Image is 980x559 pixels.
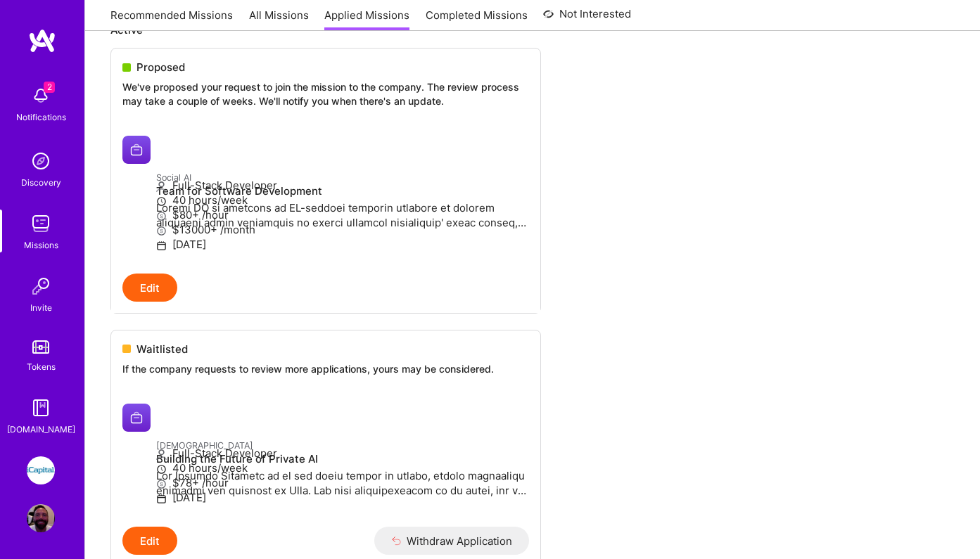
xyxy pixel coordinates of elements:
[136,60,185,75] span: Proposed
[156,207,529,222] p: $80+ /hour
[543,6,631,31] a: Not Interested
[27,456,55,484] img: iCapital: Building an Alternative Investment Marketplace
[249,8,309,31] a: All Missions
[156,461,529,475] p: 40 hours/week
[7,422,75,437] div: [DOMAIN_NAME]
[27,272,55,300] img: Invite
[27,147,55,175] img: discovery
[32,340,49,354] img: tokens
[156,222,529,237] p: $13000+ /month
[27,210,55,238] img: teamwork
[156,446,529,461] p: Full-Stack Developer
[27,359,56,374] div: Tokens
[21,175,61,190] div: Discovery
[27,394,55,422] img: guide book
[156,240,167,251] i: icon Calendar
[156,479,167,489] i: icon MoneyGray
[24,238,58,252] div: Missions
[122,136,151,164] img: Social AI company logo
[324,8,409,31] a: Applied Missions
[156,475,529,490] p: $78+ /hour
[156,449,167,460] i: icon Applicant
[30,300,52,315] div: Invite
[122,80,529,108] p: We've proposed your request to join the mission to the company. The review process may take a cou...
[122,362,529,376] p: If the company requests to review more applications, yours may be considered.
[374,527,530,555] button: Withdraw Application
[426,8,528,31] a: Completed Missions
[156,178,529,193] p: Full-Stack Developer
[156,490,529,505] p: [DATE]
[27,82,55,110] img: bell
[136,342,188,356] span: Waitlisted
[122,527,177,555] button: Edit
[28,28,56,53] img: logo
[27,504,55,532] img: User Avatar
[111,124,540,274] a: Social AI company logoSocial AITeam for Software DevelopmentLoremi DO si ametcons ad EL-seddoei t...
[156,226,167,236] i: icon MoneyGray
[16,110,66,124] div: Notifications
[111,392,540,527] a: Kynismos company logo[DEMOGRAPHIC_DATA]Building the Future of Private AILor Ipsumdo Sitametc ad e...
[156,494,167,504] i: icon Calendar
[110,8,233,31] a: Recommended Missions
[122,274,177,302] button: Edit
[156,464,167,475] i: icon Clock
[156,193,529,207] p: 40 hours/week
[122,404,151,432] img: Kynismos company logo
[23,456,58,484] a: iCapital: Building an Alternative Investment Marketplace
[23,504,58,532] a: User Avatar
[44,82,55,93] span: 2
[156,237,529,252] p: [DATE]
[156,211,167,221] i: icon MoneyGray
[156,196,167,207] i: icon Clock
[156,181,167,192] i: icon Applicant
